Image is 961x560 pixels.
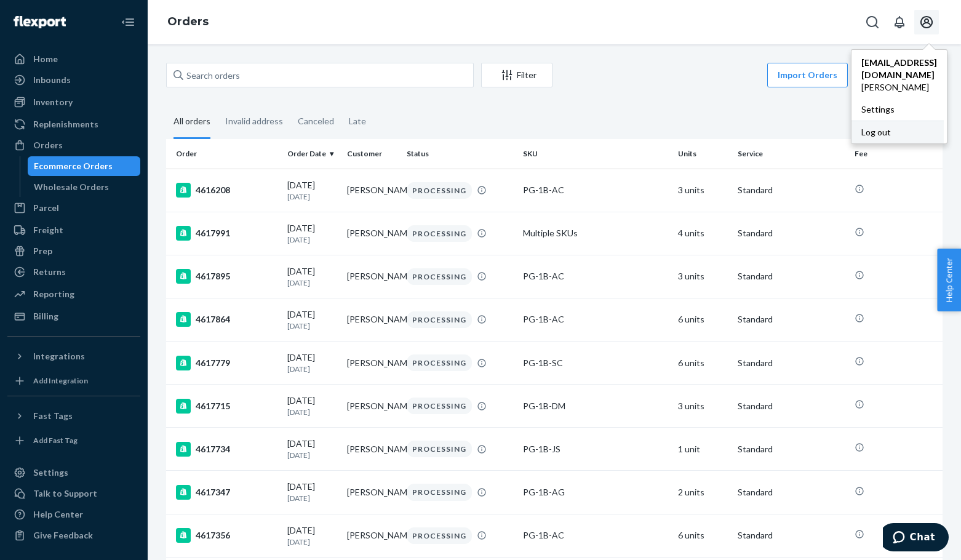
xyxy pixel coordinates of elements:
div: [DATE] [287,179,337,202]
div: Inventory [33,96,73,108]
td: 1 unit [673,428,733,471]
img: Flexport logo [14,16,66,28]
div: Integrations [33,350,85,362]
a: Returns [7,262,140,282]
button: Open notifications [887,10,912,34]
div: Inbounds [33,74,71,86]
a: Prep [7,241,140,261]
div: 4617895 [176,269,277,284]
p: [DATE] [287,364,337,374]
div: Home [33,53,58,65]
td: [PERSON_NAME] [342,514,402,557]
button: Integrations [7,346,140,366]
div: [DATE] [287,524,337,547]
div: PROCESSING [407,527,472,544]
div: Talk to Support [33,487,97,500]
div: PG-1B-AC [523,270,668,282]
div: 4617347 [176,485,277,500]
td: 3 units [673,255,733,298]
ol: breadcrumbs [158,4,218,40]
th: Status [402,139,518,169]
div: PG-1B-DM [523,400,668,412]
p: Standard [738,486,844,498]
th: Fee [850,139,943,169]
div: Prep [33,245,52,257]
a: [EMAIL_ADDRESS][DOMAIN_NAME][PERSON_NAME] [851,52,947,98]
button: Help Center [937,249,961,311]
button: Open Search Box [860,10,885,34]
div: [DATE] [287,308,337,331]
p: [DATE] [287,407,337,417]
div: Reporting [33,288,74,300]
div: PROCESSING [407,441,472,457]
div: [DATE] [287,438,337,460]
div: Help Center [33,508,83,521]
div: [DATE] [287,351,337,374]
div: PROCESSING [407,484,472,500]
div: 4617864 [176,312,277,327]
button: Give Feedback [7,526,140,545]
td: 6 units [673,298,733,341]
div: Invalid address [225,105,283,137]
iframe: Opens a widget where you can chat to one of our agents [883,523,949,554]
div: [DATE] [287,265,337,288]
div: Add Integration [33,375,88,386]
td: [PERSON_NAME] [342,385,402,428]
p: Standard [738,357,844,369]
div: Orders [33,139,63,151]
div: Canceled [298,105,334,137]
td: 3 units [673,385,733,428]
td: 6 units [673,514,733,557]
button: Close Navigation [116,10,140,34]
td: [PERSON_NAME] [342,428,402,471]
th: SKU [518,139,673,169]
a: Add Integration [7,371,140,391]
button: Talk to Support [7,484,140,503]
div: PROCESSING [407,354,472,371]
a: Wholesale Orders [28,177,141,197]
button: Log out [851,121,944,143]
a: Inbounds [7,70,140,90]
div: PG-1B-AC [523,184,668,196]
a: Help Center [7,505,140,524]
a: Settings [851,98,947,121]
div: Settings [33,466,68,479]
div: 4617715 [176,399,277,414]
div: Replenishments [33,118,98,130]
td: 6 units [673,342,733,385]
td: 2 units [673,471,733,514]
a: Settings [7,463,140,482]
td: [PERSON_NAME] [342,255,402,298]
td: [PERSON_NAME] [342,471,402,514]
div: 4617779 [176,356,277,370]
p: [DATE] [287,450,337,460]
div: [DATE] [287,481,337,503]
button: Fast Tags [7,406,140,426]
th: Order Date [282,139,342,169]
div: PROCESSING [407,225,472,242]
td: [PERSON_NAME] [342,342,402,385]
td: Multiple SKUs [518,212,673,255]
td: [PERSON_NAME] [342,298,402,341]
a: Add Fast Tag [7,431,140,450]
p: Standard [738,313,844,326]
div: PROCESSING [407,398,472,414]
div: All orders [173,105,210,139]
div: Parcel [33,202,59,214]
a: Orders [167,15,209,28]
p: Standard [738,270,844,282]
div: Filter [482,69,552,81]
th: Order [166,139,282,169]
p: [DATE] [287,537,337,547]
div: PG-1B-SC [523,357,668,369]
div: Add Fast Tag [33,435,78,446]
div: Billing [33,310,58,322]
div: Wholesale Orders [34,181,109,193]
div: 4617734 [176,442,277,457]
span: [PERSON_NAME] [861,81,937,94]
p: Standard [738,227,844,239]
